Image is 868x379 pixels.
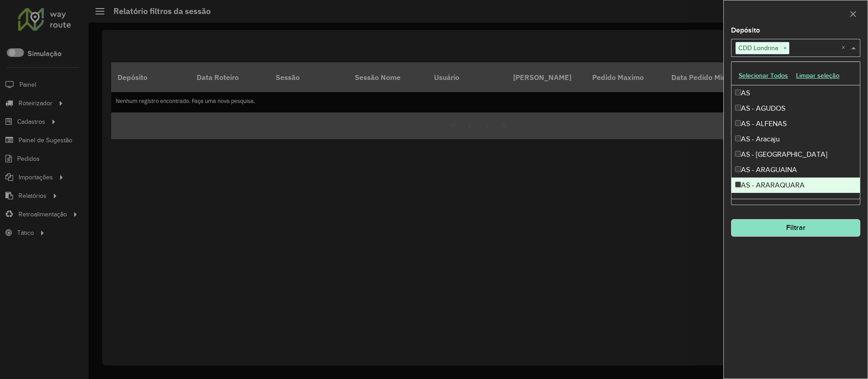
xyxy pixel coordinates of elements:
[731,101,860,116] div: AS - AGUDOS
[731,219,860,236] button: Filtrar
[792,69,844,83] button: Limpar seleção
[731,25,760,36] label: Depósito
[735,69,792,83] button: Selecionar Todos
[731,193,860,208] div: AS - AS Minas
[736,42,781,53] span: CDD Londrina
[731,131,860,147] div: AS - Aracaju
[731,147,860,162] div: AS - [GEOGRAPHIC_DATA]
[781,43,789,54] span: ×
[731,178,860,193] div: AS - ARARAQUARA
[731,85,860,101] div: AS
[731,116,860,131] div: AS - ALFENAS
[841,42,849,53] span: Clear all
[731,61,860,199] ng-dropdown-panel: Options list
[731,162,860,178] div: AS - ARAGUAINA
